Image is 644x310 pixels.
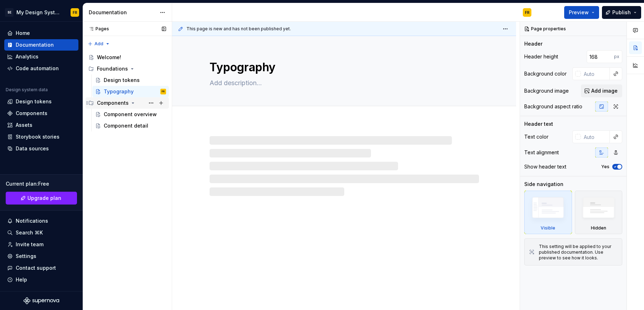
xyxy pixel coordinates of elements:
div: FR [162,88,165,95]
div: Help [16,276,27,283]
svg: Supernova Logo [24,297,59,304]
div: FR [525,10,530,15]
div: Documentation [89,9,156,16]
div: Hidden [591,225,606,231]
p: px [614,54,619,60]
div: Background color [524,70,567,77]
button: Search ⌘K [4,227,78,238]
div: Design tokens [104,77,140,84]
div: Components [97,99,129,107]
a: Assets [4,119,78,131]
div: Side navigation [524,181,563,188]
div: Foundations [97,65,128,72]
button: Contact support [4,262,78,274]
div: Contact support [16,264,56,272]
div: Pages [86,26,109,32]
a: Component overview [92,109,169,120]
a: Component detail [92,120,169,131]
input: Auto [581,130,610,143]
div: This setting will be applied to your published documentation. Use preview to see how it looks. [539,244,618,261]
div: SE [5,8,14,17]
a: Code automation [4,63,78,74]
a: Storybook stories [4,131,78,143]
a: Documentation [4,39,78,51]
span: Publish [612,9,631,16]
a: Design tokens [4,96,78,107]
button: Notifications [4,215,78,227]
div: Home [16,30,30,37]
div: Visible [541,225,555,231]
button: Add image [581,84,622,97]
span: Preview [569,9,589,16]
a: Analytics [4,51,78,62]
div: Assets [16,122,32,129]
button: Help [4,274,78,285]
div: Hidden [575,191,623,234]
span: This page is new and has not been published yet. [186,26,291,32]
div: Storybook stories [16,133,60,140]
div: Header height [524,53,558,60]
div: Analytics [16,53,38,60]
span: Upgrade plan [27,195,61,202]
input: Auto [587,50,614,63]
a: Invite team [4,239,78,250]
div: Show header text [524,163,566,170]
div: Welcome! [97,54,121,61]
div: Header [524,40,542,47]
div: Code automation [16,65,59,72]
label: Yes [601,164,609,170]
button: Publish [602,6,641,19]
div: Notifications [16,217,48,224]
div: Visible [524,191,572,234]
div: Text alignment [524,149,559,156]
div: Typography [104,88,134,95]
a: Settings [4,250,78,262]
div: Components [86,97,169,109]
div: Search ⌘K [16,229,43,236]
div: Components [16,110,47,117]
div: Invite team [16,241,43,248]
div: Component detail [104,122,148,129]
div: FR [73,10,77,15]
a: TypographyFR [92,86,169,97]
div: My Design System [16,9,62,16]
div: Background image [524,87,569,94]
div: Settings [16,253,36,260]
div: Current plan : Free [6,180,77,187]
button: Add [86,39,112,49]
div: Background aspect ratio [524,103,582,110]
div: Foundations [86,63,169,74]
div: Documentation [16,41,54,48]
input: Auto [581,67,610,80]
button: Preview [564,6,599,19]
div: Design tokens [16,98,52,105]
a: Components [4,108,78,119]
button: SEMy Design SystemFR [1,5,81,20]
div: Data sources [16,145,49,152]
div: Page tree [86,52,169,131]
div: Header text [524,120,553,128]
button: Upgrade plan [6,192,77,205]
span: Add [94,41,103,47]
a: Welcome! [86,52,169,63]
div: Design system data [6,87,48,93]
div: Component overview [104,111,157,118]
textarea: Typography [208,59,478,76]
a: Home [4,27,78,39]
span: Add image [591,87,618,94]
a: Design tokens [92,74,169,86]
a: Data sources [4,143,78,154]
div: Text color [524,133,548,140]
